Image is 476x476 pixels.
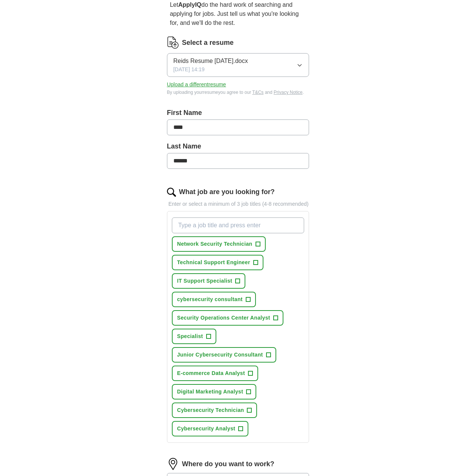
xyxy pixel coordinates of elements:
button: Specialist [172,329,216,344]
button: Technical Support Engineer [172,255,263,270]
label: What job are you looking for? [179,187,275,197]
span: Specialist [177,332,203,340]
img: CV Icon [167,37,179,49]
button: Digital Marketing Analyst [172,384,257,399]
a: T&Cs [252,90,263,95]
button: Reids Resume [DATE].docx[DATE] 14:19 [167,53,309,77]
span: Cybersecurity Technician [177,406,244,414]
span: Network Security Technician [177,240,253,248]
span: [DATE] 14:19 [173,66,205,73]
label: Where do you want to work? [182,459,274,469]
span: Digital Marketing Analyst [177,388,243,396]
button: IT Support Specialist [172,273,246,289]
span: cybersecurity consultant [177,295,243,303]
button: Upload a differentresume [167,81,226,89]
img: location.png [167,458,179,470]
button: cybersecurity consultant [172,292,256,307]
a: Privacy Notice [274,90,303,95]
p: Enter or select a minimum of 3 job titles (4-8 recommended) [167,200,309,208]
label: First Name [167,108,309,118]
button: Cybersecurity Technician [172,403,257,418]
input: Type a job title and press enter [172,217,305,233]
label: Last Name [167,141,309,152]
span: Reids Resume [DATE].docx [173,57,248,66]
button: Cybersecurity Analyst [172,421,249,436]
span: IT Support Specialist [177,277,233,285]
span: Cybersecurity Analyst [177,425,236,433]
label: Select a resume [182,38,234,48]
strong: ApplyIQ [178,2,201,8]
button: E-commerce Data Analyst [172,366,258,381]
button: Junior Cybersecurity Consultant [172,347,276,363]
button: Network Security Technician [172,236,266,252]
span: Junior Cybersecurity Consultant [177,351,263,359]
div: By uploading your resume you agree to our and . [167,89,309,96]
span: E-commerce Data Analyst [177,369,245,377]
span: Security Operations Center Analyst [177,314,270,322]
span: Technical Support Engineer [177,259,250,266]
button: Security Operations Center Analyst [172,310,283,326]
img: search.png [167,188,176,197]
